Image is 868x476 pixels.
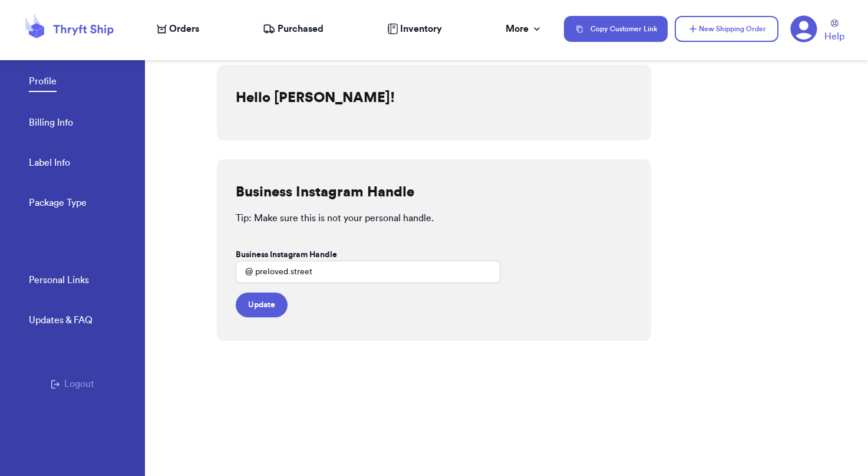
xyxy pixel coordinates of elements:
[506,22,543,36] div: More
[29,156,70,172] a: Label Info
[824,29,844,44] span: Help
[236,183,414,202] h2: Business Instagram Handle
[236,211,632,225] p: Tip: Make sure this is not your personal handle.
[29,74,57,92] a: Profile
[236,88,395,107] h2: Hello [PERSON_NAME]!
[236,261,253,283] div: @
[157,22,199,36] a: Orders
[29,273,89,290] a: Personal Links
[675,16,778,42] button: New Shipping Order
[263,22,324,36] a: Purchased
[29,313,93,330] a: Updates & FAQ
[387,22,442,36] a: Inventory
[29,116,73,132] a: Billing Info
[29,313,93,327] div: Updates & FAQ
[564,16,668,42] button: Copy Customer Link
[236,293,288,317] button: Update
[400,22,442,36] span: Inventory
[169,22,199,36] span: Orders
[278,22,324,36] span: Purchased
[236,249,337,261] label: Business Instagram Handle
[29,196,87,212] a: Package Type
[51,377,94,391] button: Logout
[824,19,844,44] a: Help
